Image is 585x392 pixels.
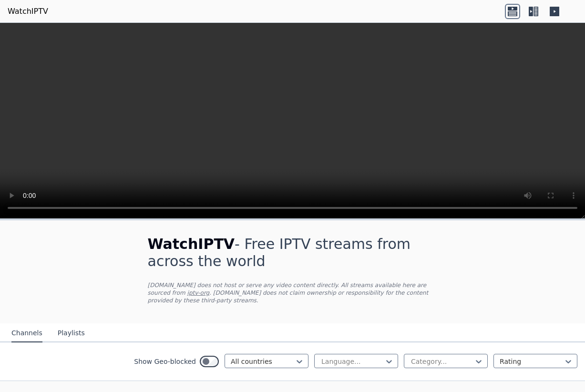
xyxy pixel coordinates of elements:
[8,6,48,17] a: WatchIPTV
[134,357,196,366] label: Show Geo-blocked
[148,236,438,270] h1: - Free IPTV streams from across the world
[58,324,85,342] button: Playlists
[148,281,438,304] p: [DOMAIN_NAME] does not host or serve any video content directly. All streams available here are s...
[11,324,42,342] button: Channels
[187,289,210,296] a: iptv-org
[148,236,235,252] span: WatchIPTV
